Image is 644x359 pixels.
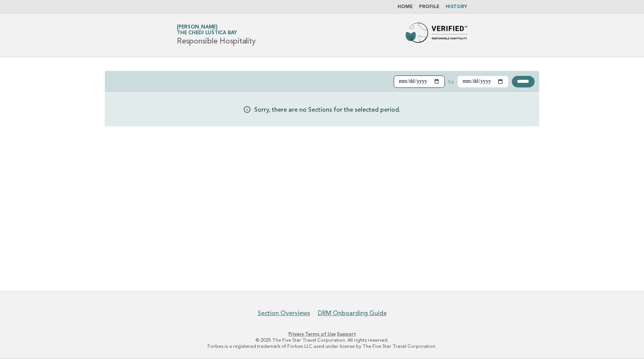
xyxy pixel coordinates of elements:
a: Profile [419,5,439,9]
label: to [448,78,454,85]
p: © 2025 The Five Star Travel Corporation. All rights reserved. [86,337,558,343]
a: Privacy [288,331,304,337]
span: The Chedi Luštica Bay [177,31,237,36]
p: · · [86,331,558,337]
img: Forbes Travel Guide [406,23,467,47]
a: Support [337,331,356,337]
h1: Responsible Hospitality [177,25,255,45]
a: DRM Onboarding Guide [318,309,387,317]
a: History [446,5,467,9]
p: Sorry, there are no Sections for the selected period. [254,105,401,114]
a: [PERSON_NAME]The Chedi Luštica Bay [177,25,237,35]
a: Terms of Use [305,331,336,337]
a: Section Overviews [258,309,310,317]
p: Forbes is a registered trademark of Forbes LLC used under license by The Five Star Travel Corpora... [86,343,558,349]
a: Home [397,5,413,9]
